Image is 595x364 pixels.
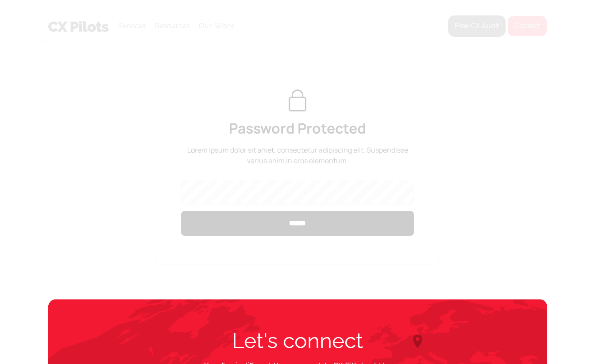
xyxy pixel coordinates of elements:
form: Email Form [156,44,439,249]
a: Contact [507,15,547,37]
img: Sign In - Writelogy X Webflow Template [286,89,309,112]
p: Lorem ipsum dolor sit amet, consectetur adipiscing elit. Suspendisse varius enim in eros elementum. [181,145,414,166]
h1: Password Protected [181,119,414,138]
div: Resources [155,11,190,41]
a: Our Work [199,22,235,30]
div: Services [118,20,146,32]
div: Services [118,11,146,41]
h2: Let's connect [185,328,410,353]
a: Free CX Audit [448,15,506,37]
div: Resources [155,20,190,32]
